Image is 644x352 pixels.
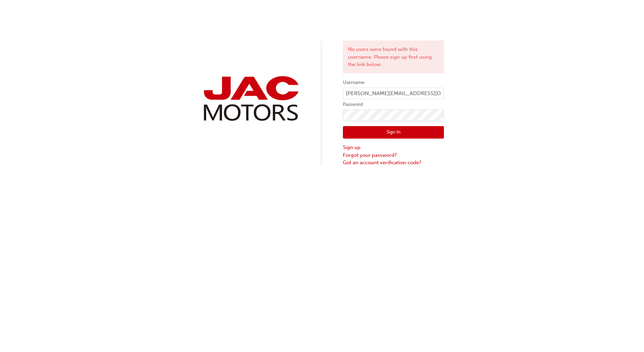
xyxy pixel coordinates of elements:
a: Got an account verification code? [343,159,444,167]
img: jac-portal [200,74,301,124]
input: Username [343,88,444,99]
div: No users were found with this username. Please sign up first using the link below. [343,40,444,74]
label: Username [343,79,444,87]
a: Forgot your password? [343,151,444,159]
label: Password [343,100,444,109]
button: Sign In [343,126,444,139]
a: Sign up [343,144,444,151]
